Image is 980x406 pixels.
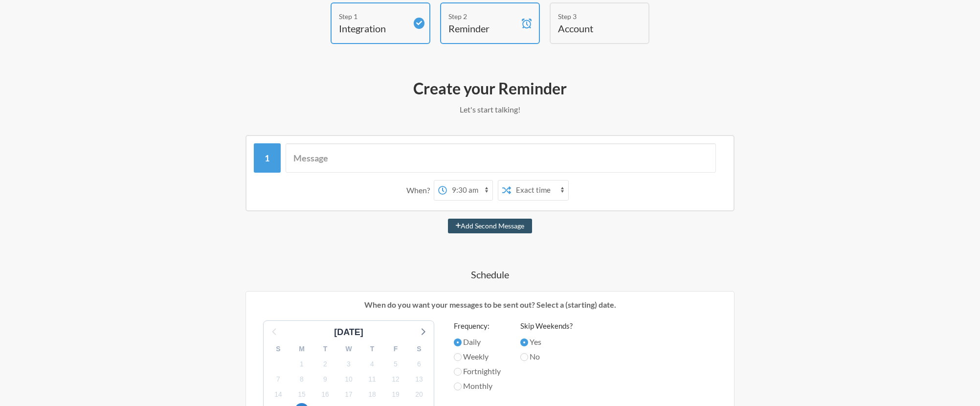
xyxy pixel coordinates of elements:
span: Friday, October 3, 2025 [342,357,356,371]
span: Sunday, October 19, 2025 [389,388,402,402]
span: Monday, October 20, 2025 [412,388,426,402]
div: M [290,341,313,357]
div: Step 3 [558,11,626,22]
label: Skip Weekends? [520,320,573,332]
span: Thursday, October 9, 2025 [318,372,332,386]
h4: Schedule [206,268,774,281]
span: Saturday, October 4, 2025 [365,357,379,371]
span: Saturday, October 18, 2025 [365,388,379,402]
div: When? [406,180,434,201]
div: T [313,341,337,357]
label: Daily [454,336,501,348]
input: Fortnightly [454,368,462,376]
h2: Create your Reminder [206,78,774,99]
button: Add Second Message [448,219,533,233]
span: Friday, October 10, 2025 [342,372,356,386]
input: Weekly [454,353,462,361]
div: W [337,341,360,357]
span: Thursday, October 2, 2025 [318,357,332,371]
div: S [267,341,290,357]
h4: Account [558,22,626,35]
label: Fortnightly [454,365,501,377]
label: No [520,351,573,362]
span: Tuesday, October 7, 2025 [271,372,285,386]
span: Tuesday, October 14, 2025 [271,388,285,402]
span: Monday, October 13, 2025 [412,372,426,386]
div: Step 1 [339,11,407,22]
div: F [384,341,407,357]
h4: Integration [339,22,407,35]
h4: Reminder [448,22,517,35]
input: Daily [454,338,462,346]
label: Weekly [454,351,501,362]
label: Yes [520,336,573,348]
div: T [360,341,384,357]
span: Sunday, October 5, 2025 [389,357,402,371]
input: Monthly [454,383,462,390]
span: Monday, October 6, 2025 [412,357,426,371]
p: Let's start talking! [206,104,774,115]
span: Wednesday, October 15, 2025 [295,388,309,402]
label: Monthly [454,380,501,392]
p: When do you want your messages to be sent out? Select a (starting) date. [253,299,727,311]
div: [DATE] [330,326,367,339]
label: Frequency: [454,320,501,332]
span: Wednesday, October 8, 2025 [295,372,309,386]
span: Wednesday, October 1, 2025 [295,357,309,371]
span: Sunday, October 12, 2025 [389,372,402,386]
div: Step 2 [448,11,517,22]
input: No [520,353,528,361]
input: Yes [520,338,528,346]
div: S [407,341,431,357]
span: Saturday, October 11, 2025 [365,372,379,386]
input: Message [286,143,716,173]
span: Friday, October 17, 2025 [342,388,356,402]
span: Thursday, October 16, 2025 [318,388,332,402]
